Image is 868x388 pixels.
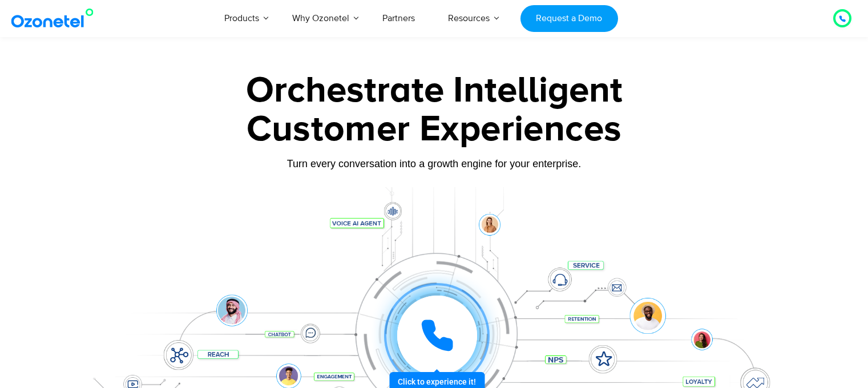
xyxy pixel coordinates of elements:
[78,72,791,109] div: Orchestrate Intelligent
[520,5,618,32] a: Request a Demo
[78,157,791,170] div: Turn every conversation into a growth engine for your enterprise.
[78,102,791,157] div: Customer Experiences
